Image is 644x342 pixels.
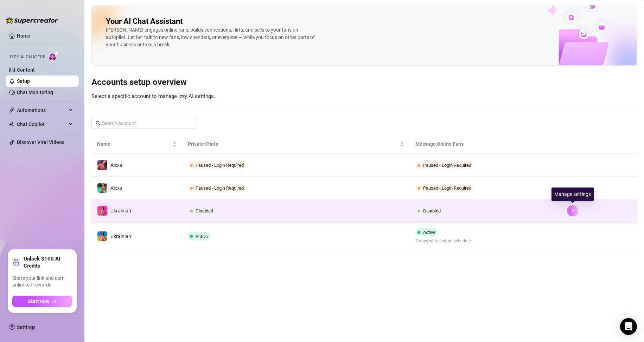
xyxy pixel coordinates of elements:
[28,298,49,304] span: Start now
[12,259,19,266] span: gift
[12,275,72,289] span: Share your link and earn unlimited rewards
[410,134,561,154] th: Message Online Fans
[17,324,36,330] a: Settings
[110,208,131,213] span: Ukrainian
[196,163,244,168] span: Paused - Login Required
[97,206,107,216] img: Ukrainian
[91,77,637,88] h3: Accounts setup overview
[106,26,317,48] div: [PERSON_NAME] engages online fans, builds connections, flirts, and sells to your fans on autopilo...
[9,107,15,113] span: thunderbolt
[570,208,575,213] span: right
[182,134,409,154] th: Private Chats
[17,33,30,39] a: Home
[97,183,107,193] img: Alexa
[97,140,171,148] span: Name
[110,162,122,168] span: Alexa
[24,255,72,269] strong: Unlock $100 AI Credits
[97,231,107,241] img: Ukrainian
[17,105,67,116] span: Automations
[620,318,637,335] div: Open Intercom Messenger
[91,134,182,154] th: Name
[48,51,59,61] img: AI Chatter
[10,54,45,60] span: Izzy AI Chatter
[17,119,67,130] span: Chat Copilot
[423,163,471,168] span: Paused - Login Required
[17,139,64,145] a: Discover Viral Videos
[110,234,131,239] span: Ukrainian
[196,208,213,213] span: Disabled
[423,185,471,191] span: Paused - Login Required
[423,230,435,235] span: Active
[12,296,72,307] button: Start nowarrow-right
[423,208,441,213] span: Disabled
[6,17,58,24] img: logo-BBDzfeDw.svg
[415,238,471,244] span: 7 days with custom schedule
[17,90,53,95] a: Chat Monitoring
[91,93,215,99] span: Select a specific account to manage Izzy AI settings.
[102,119,187,127] input: Search account
[188,140,398,148] span: Private Chats
[17,78,30,84] a: Setup
[106,17,183,26] h2: Your AI Chat Assistant
[9,122,14,127] img: Chat Copilot
[567,205,578,216] button: right
[52,299,57,304] span: arrow-right
[196,234,208,239] span: Active
[196,185,244,191] span: Paused - Login Required
[17,67,35,73] a: Content
[110,185,122,191] span: Alexa
[97,160,107,170] img: Alexa
[96,121,101,126] span: search
[551,188,594,201] div: Manage settings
